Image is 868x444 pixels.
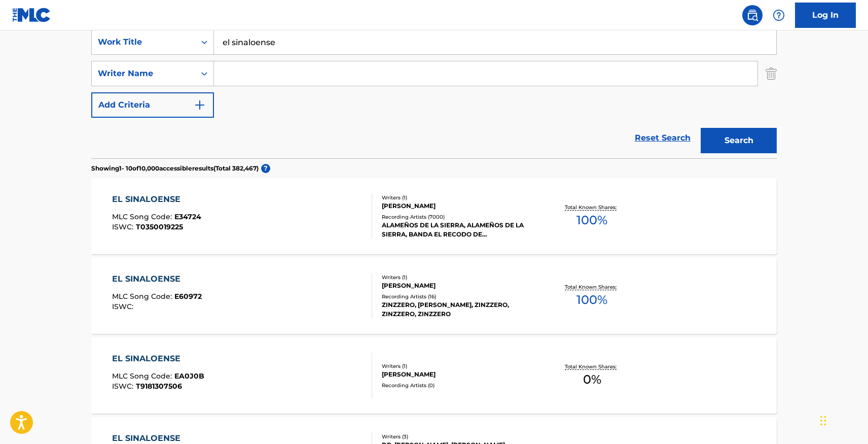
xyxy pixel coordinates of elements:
div: Writers ( 3 ) [382,433,535,440]
p: Showing 1 - 10 of 10,000 accessible results (Total 382,467 ) [91,164,259,173]
button: Search [701,128,777,153]
span: MLC Song Code : [112,212,174,221]
iframe: Chat Widget [817,395,868,444]
a: Public Search [742,5,763,25]
p: Total Known Shares: [565,363,619,370]
a: Reset Search [630,127,696,149]
span: T0350019225 [136,222,183,231]
div: Help [769,5,789,25]
span: ISWC : [112,302,136,311]
div: Drag [820,405,826,436]
p: Total Known Shares: [565,283,619,291]
a: EL SINALOENSEMLC Song Code:E60972ISWC:Writers (1)[PERSON_NAME]Recording Artists (16)ZINZZERO, [PE... [91,258,777,334]
a: EL SINALOENSEMLC Song Code:E34724ISWC:T0350019225Writers (1)[PERSON_NAME]Recording Artists (7000)... [91,178,777,254]
div: Writers ( 1 ) [382,194,535,201]
img: help [773,9,785,21]
p: Total Known Shares: [565,203,619,211]
span: ISWC : [112,382,136,391]
img: 9d2ae6d4665cec9f34b9.svg [194,99,206,111]
span: 0 % [583,370,601,389]
img: search [746,9,758,21]
div: EL SINALOENSE [112,193,201,206]
div: [PERSON_NAME] [382,201,535,211]
span: E34724 [174,212,201,221]
div: [PERSON_NAME] [382,281,535,290]
span: T9181307506 [136,382,182,391]
div: Recording Artists ( 0 ) [382,382,535,389]
button: Add Criteria [91,92,214,118]
div: [PERSON_NAME] [382,370,535,379]
img: Delete Criterion [766,61,777,86]
span: MLC Song Code : [112,371,174,381]
span: EA0J0B [174,371,204,381]
div: Writer Name [98,67,189,80]
span: MLC Song Code : [112,292,174,301]
div: Recording Artists ( 7000 ) [382,213,535,221]
div: EL SINALOENSE [112,353,204,365]
img: MLC Logo [12,8,51,22]
div: Recording Artists ( 16 ) [382,293,535,300]
span: ? [261,164,270,173]
span: 100 % [576,211,607,229]
span: E60972 [174,292,202,301]
a: EL SINALOENSEMLC Song Code:EA0J0BISWC:T9181307506Writers (1)[PERSON_NAME]Recording Artists (0)Tot... [91,337,777,414]
div: ALAMEÑOS DE LA SIERRA, ALAMEÑOS DE LA SIERRA, BANDA EL RECODO DE [PERSON_NAME], [PERSON_NAME], AL... [382,221,535,239]
span: 100 % [576,291,607,309]
div: ZINZZERO, [PERSON_NAME], ZINZZERO, ZINZZERO, ZINZZERO [382,300,535,319]
form: Search Form [91,29,777,158]
div: Writers ( 1 ) [382,274,535,281]
a: Log In [795,3,856,28]
div: Writers ( 1 ) [382,362,535,370]
span: ISWC : [112,222,136,231]
div: EL SINALOENSE [112,273,202,285]
div: Work Title [98,36,189,48]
